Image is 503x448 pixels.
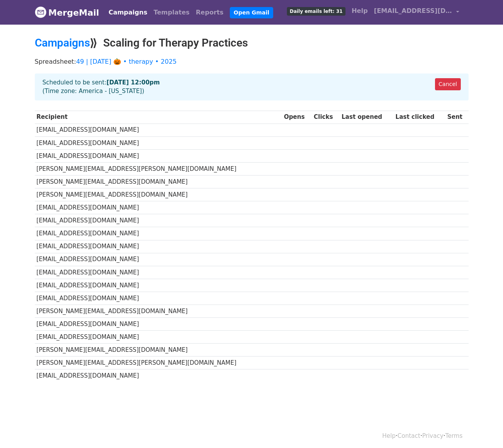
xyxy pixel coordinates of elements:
[445,432,462,439] a: Terms
[35,331,282,344] td: [EMAIL_ADDRESS][DOMAIN_NAME]
[435,78,460,90] a: Cancel
[382,432,396,439] a: Help
[35,344,282,357] td: [PERSON_NAME][EMAIL_ADDRESS][DOMAIN_NAME]
[35,188,282,201] td: [PERSON_NAME][EMAIL_ADDRESS][DOMAIN_NAME]
[35,6,47,18] img: MergeMail logo
[349,3,371,19] a: Help
[106,5,150,20] a: Campaigns
[35,357,282,369] td: [PERSON_NAME][EMAIL_ADDRESS][PERSON_NAME][DOMAIN_NAME]
[287,7,345,16] span: Daily emails left: 31
[35,227,282,240] td: [EMAIL_ADDRESS][DOMAIN_NAME]
[35,162,282,175] td: [PERSON_NAME][EMAIL_ADDRESS][PERSON_NAME][DOMAIN_NAME]
[35,36,469,50] h2: ⟫ Scaling for Therapy Practices
[446,111,469,124] th: Sent
[35,36,90,49] a: Campaigns
[193,5,227,20] a: Reports
[35,279,282,292] td: [EMAIL_ADDRESS][DOMAIN_NAME]
[35,57,469,66] p: Spreadsheet:
[35,369,282,382] td: [EMAIL_ADDRESS][DOMAIN_NAME]
[35,149,282,162] td: [EMAIL_ADDRESS][DOMAIN_NAME]
[35,240,282,253] td: [EMAIL_ADDRESS][DOMAIN_NAME]
[312,111,340,124] th: Clicks
[35,201,282,214] td: [EMAIL_ADDRESS][DOMAIN_NAME]
[394,111,446,124] th: Last clicked
[35,176,282,188] td: [PERSON_NAME][EMAIL_ADDRESS][DOMAIN_NAME]
[35,292,282,305] td: [EMAIL_ADDRESS][DOMAIN_NAME]
[150,5,193,20] a: Templates
[35,124,282,136] td: [EMAIL_ADDRESS][DOMAIN_NAME]
[76,58,177,65] a: 49 | [DATE] 🎃 • therapy • 2025
[284,3,348,19] a: Daily emails left: 31
[35,73,469,100] div: Scheduled to be sent: (Time zone: America - [US_STATE])
[35,253,282,266] td: [EMAIL_ADDRESS][DOMAIN_NAME]
[35,214,282,227] td: [EMAIL_ADDRESS][DOMAIN_NAME]
[374,6,452,16] span: [EMAIL_ADDRESS][DOMAIN_NAME]
[371,3,462,22] a: [EMAIL_ADDRESS][DOMAIN_NAME]
[35,136,282,149] td: [EMAIL_ADDRESS][DOMAIN_NAME]
[35,4,99,21] a: MergeMail
[107,79,160,86] strong: [DATE] 12:00pm
[282,111,312,124] th: Opens
[397,432,420,439] a: Contact
[340,111,394,124] th: Last opened
[35,318,282,331] td: [EMAIL_ADDRESS][DOMAIN_NAME]
[35,111,282,124] th: Recipient
[230,7,273,18] a: Open Gmail
[35,266,282,279] td: [EMAIL_ADDRESS][DOMAIN_NAME]
[35,305,282,318] td: [PERSON_NAME][EMAIL_ADDRESS][DOMAIN_NAME]
[422,432,443,439] a: Privacy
